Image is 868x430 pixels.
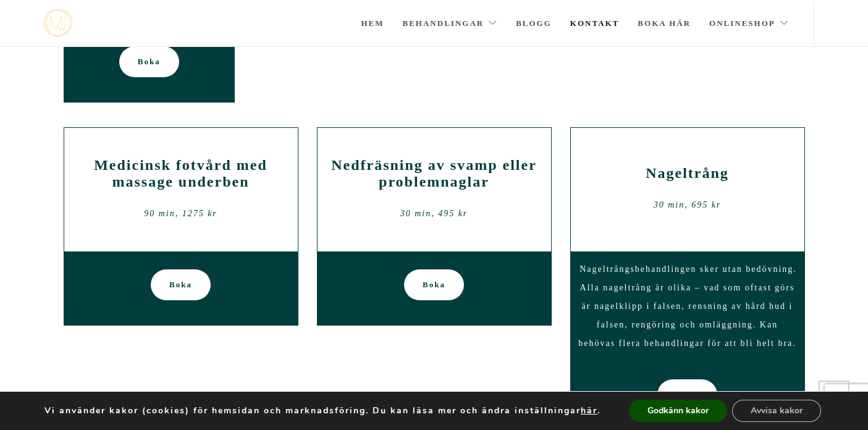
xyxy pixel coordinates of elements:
h2: Nedfräsning av svamp eller problemnaglar [327,157,542,190]
button: här [581,405,597,416]
button: Avvisa kakor [732,400,821,422]
a: Boka här [638,2,691,45]
a: Boka [657,379,717,410]
h2: Nageltrång [580,165,795,182]
span: Boka [676,379,699,410]
a: Kontakt [570,2,620,45]
a: Onlineshop [709,2,789,45]
a: Behandlingar [403,2,498,45]
a: Blogg [516,2,552,45]
div: 30 min, 495 kr [327,204,542,223]
a: mjstudio mjstudio mjstudio [43,9,72,37]
span: Boka [169,269,192,300]
a: Boka [119,46,179,77]
div: 90 min, 1275 kr [74,204,289,223]
h2: Medicinsk fotvård med massage underben [74,157,289,190]
a: Boka [151,269,211,300]
button: Godkänn kakor [629,400,727,422]
span: Boka [138,46,161,77]
a: Boka [404,269,464,300]
span: Nageltrångsbehandlingen sker utan bedövning. Alla nageltrång är olika – vad som oftast görs är na... [578,264,797,348]
a: Hem [361,2,384,45]
span: Boka [423,269,445,300]
div: 30 min, 695 kr [580,196,795,214]
img: mjstudio [43,9,72,37]
p: Vi använder kakor (cookies) för hemsidan och marknadsföring. Du kan läsa mer och ändra inställnin... [44,405,600,416]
